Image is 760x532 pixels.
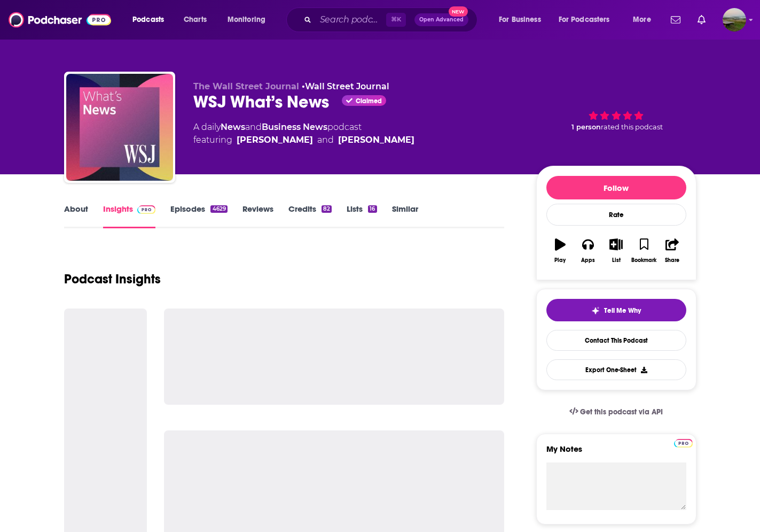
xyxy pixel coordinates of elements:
[302,81,389,91] span: •
[305,81,389,91] a: Wall Street Journal
[658,232,686,270] button: Share
[137,205,156,214] img: Podchaser Pro
[580,407,663,417] span: Get this podcast via API
[601,123,663,131] span: rated this podcast
[552,11,625,28] button: open menu
[604,306,641,315] span: Tell Me Why
[9,10,111,30] img: Podchaser - Follow, Share and Rate Podcasts
[419,17,464,22] span: Open Advanced
[177,11,213,28] a: Charts
[338,134,414,147] a: [PERSON_NAME]
[347,204,377,228] a: Lists16
[317,134,334,147] span: and
[193,121,414,147] div: A daily podcast
[554,257,566,264] div: Play
[132,12,164,27] span: Podcasts
[125,11,178,28] button: open menu
[356,98,382,104] span: Claimed
[631,257,656,264] div: Bookmark
[546,232,574,270] button: Play
[242,204,273,228] a: Reviews
[559,12,610,27] span: For Podcasters
[591,306,600,315] img: tell me why sparkle
[392,204,418,228] a: Similar
[630,232,658,270] button: Bookmark
[221,122,245,132] a: News
[667,11,685,29] a: Show notifications dropdown
[499,12,541,27] span: For Business
[546,204,686,226] div: Rate
[546,444,686,462] label: My Notes
[193,134,414,147] span: featuring
[237,134,313,147] a: [PERSON_NAME]
[103,204,156,228] a: InsightsPodchaser Pro
[674,439,693,448] img: Podchaser Pro
[184,12,207,27] span: Charts
[574,232,602,270] button: Apps
[64,204,88,228] a: About
[723,8,746,32] span: Logged in as hlrobbins
[64,271,161,287] h1: Podcast Insights
[170,204,227,228] a: Episodes4629
[546,359,686,380] button: Export One-Sheet
[368,205,377,213] div: 16
[449,6,468,17] span: New
[612,257,621,264] div: List
[665,257,679,264] div: Share
[536,81,696,148] div: 1 personrated this podcast
[296,7,488,32] div: Search podcasts, credits, & more...
[316,11,386,28] input: Search podcasts, credits, & more...
[723,8,746,32] img: User Profile
[245,122,262,132] span: and
[674,437,693,448] a: Pro website
[491,11,554,28] button: open menu
[288,204,332,228] a: Credits82
[581,257,595,264] div: Apps
[228,12,265,27] span: Monitoring
[262,122,327,132] a: Business News
[633,12,651,27] span: More
[546,176,686,199] button: Follow
[546,299,686,321] button: tell me why sparkleTell Me Why
[414,13,468,26] button: Open AdvancedNew
[571,123,601,131] span: 1 person
[210,205,227,213] div: 4629
[220,11,279,28] button: open menu
[561,399,672,425] a: Get this podcast via API
[546,330,686,351] a: Contact This Podcast
[322,205,332,213] div: 82
[386,13,406,27] span: ⌘ K
[66,74,173,181] img: WSJ What’s News
[602,232,630,270] button: List
[693,11,710,29] a: Show notifications dropdown
[625,11,664,28] button: open menu
[723,8,746,32] button: Show profile menu
[193,81,299,91] span: The Wall Street Journal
